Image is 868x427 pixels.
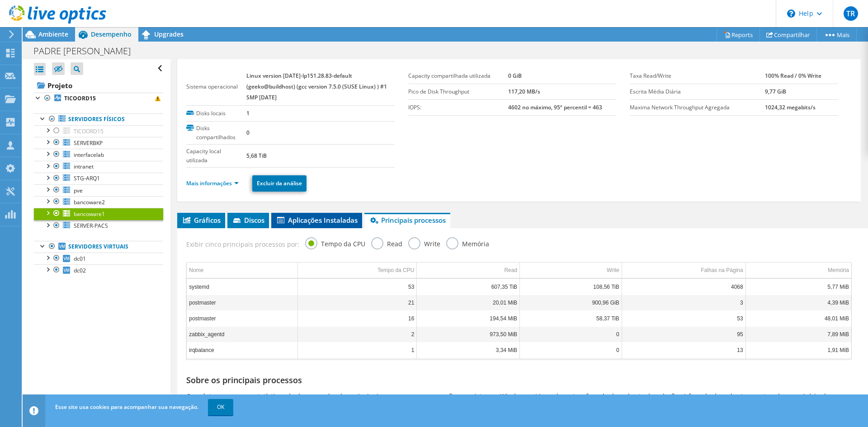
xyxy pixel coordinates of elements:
td: Column Tempo da CPU, Value 53 [297,279,417,295]
span: dc01 [74,255,86,263]
a: Servidores virtuais [34,241,163,253]
div: Data grid [186,262,852,359]
label: Disks locais [186,109,246,118]
div: Write [607,265,619,276]
a: SERVER-PACS [34,220,163,232]
a: bancoware1 [34,208,163,220]
td: Column Write, Value 108,56 TiB [520,279,622,295]
td: Column Read, Value 3,34 MiB [417,342,520,358]
a: Excluir da análise [252,175,307,192]
span: Upgrades [154,30,184,38]
h2: Sobre os principais processos [186,375,852,385]
td: Column Read, Value 194,54 MiB [417,310,520,326]
a: Compartilhar [759,28,817,42]
td: Column Write, Value 900,96 GiB [520,295,622,310]
span: Esse site usa cookies para acompanhar sua navegação. [55,403,198,411]
a: STG-ARQ1 [34,173,163,184]
div: Nome [189,265,203,276]
label: Disks compartilhados [186,124,246,142]
span: pve [74,187,83,194]
label: Write [408,237,440,249]
td: Column Falhas na Página, Value 53 [622,310,745,326]
span: Gráficos [182,216,221,225]
label: Capacity local utilizada [186,147,246,165]
td: Read Column [417,263,520,278]
span: dc02 [74,267,86,274]
td: Column Tempo da CPU, Value 2 [297,326,417,342]
span: Exibir cinco principais processos por: [186,239,299,249]
svg: \n [787,9,795,18]
div: Read [504,265,517,276]
td: Column Read, Value 20,01 MiB [417,295,520,310]
td: Tempo da CPU Column [297,263,417,278]
td: Column Falhas na Página, Value 4068 [622,279,745,295]
label: Memória [446,237,489,249]
td: Column Write, Value 0 [520,326,622,342]
b: 100% Read / 0% Write [765,72,821,80]
a: Mais [816,28,857,42]
span: Desempenho [91,30,132,38]
label: Pico de Disk Throughput [408,87,508,96]
label: Escrita Média Diária [630,87,765,96]
span: TICOORD15 [74,127,104,135]
a: Reports [717,28,760,42]
td: Column Nome, Value zabbix_agentd [187,326,297,342]
div: Tempo da CPU [377,265,414,276]
label: Tempo da CPU [305,237,365,249]
label: Taxa Read/Write [630,71,765,80]
label: Maxima Network Throughput Agregada [630,103,765,112]
td: Write Column [520,263,622,278]
td: Column Falhas na Página, Value 3 [622,295,745,310]
td: Falhas na Página Column [622,263,745,278]
td: Column Memória, Value 48,01 MiB [745,310,851,326]
a: TICOORD15 [34,93,163,104]
td: Column Nome, Value systemd [187,279,297,295]
a: intranet [34,161,163,173]
a: interfacelab [34,149,163,160]
b: 117,20 MB/s [508,88,540,95]
td: Column Memória, Value 4,39 MiB [745,295,851,310]
label: Sistema operacional [186,82,246,91]
p: Os coletores gravam estatísticas de desempenho dos principais processos em execução nos sistemas ... [186,391,852,421]
a: Projeto [34,78,163,93]
td: Column Tempo da CPU, Value 16 [297,310,417,326]
b: 9,77 GiB [765,88,786,95]
b: Linux version [DATE]-lp151.28.83-default (geeko@buildhost) (gcc version 7.5.0 (SUSE Linux) ) #1 S... [246,72,387,101]
td: Column Nome, Value postmaster [187,310,297,326]
span: Discos [232,216,264,225]
a: dc01 [34,253,163,264]
a: Servidores físicos [34,113,163,125]
span: interfacelab [74,151,104,159]
h1: PADRE [PERSON_NAME] [29,46,145,56]
td: Column Memória, Value 7,89 MiB [745,326,851,342]
td: Column Falhas na Página, Value 95 [622,326,745,342]
div: Falhas na Página [701,265,743,276]
b: 0 GiB [508,72,522,80]
a: TICOORD15 [34,125,163,137]
b: TICOORD15 [64,94,96,102]
a: SERVERBKP [34,137,163,149]
span: Ambiente [38,30,68,38]
a: bancoware2 [34,196,163,208]
td: Column Memória, Value 5,77 MiB [745,279,851,295]
span: bancoware2 [74,198,105,206]
b: 5,68 TiB [246,152,267,160]
a: pve [34,184,163,196]
td: Column Memória, Value 1,91 MiB [745,342,851,358]
td: Column Tempo da CPU, Value 21 [297,295,417,310]
span: TR [844,6,858,21]
a: Mais informações [186,179,239,187]
label: IOPS: [408,103,508,112]
span: SERVERBKP [74,139,103,147]
td: Column Nome, Value irqbalance [187,342,297,358]
td: Nome Column [187,263,297,278]
label: Read [371,237,402,249]
td: Column Write, Value 0 [520,342,622,358]
div: Memória [828,265,849,276]
span: STG-ARQ1 [74,174,100,182]
span: intranet [74,163,94,170]
td: Column Tempo da CPU, Value 1 [297,342,417,358]
td: Column Nome, Value postmaster [187,295,297,310]
a: dc02 [34,264,163,276]
span: bancoware1 [74,210,105,218]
